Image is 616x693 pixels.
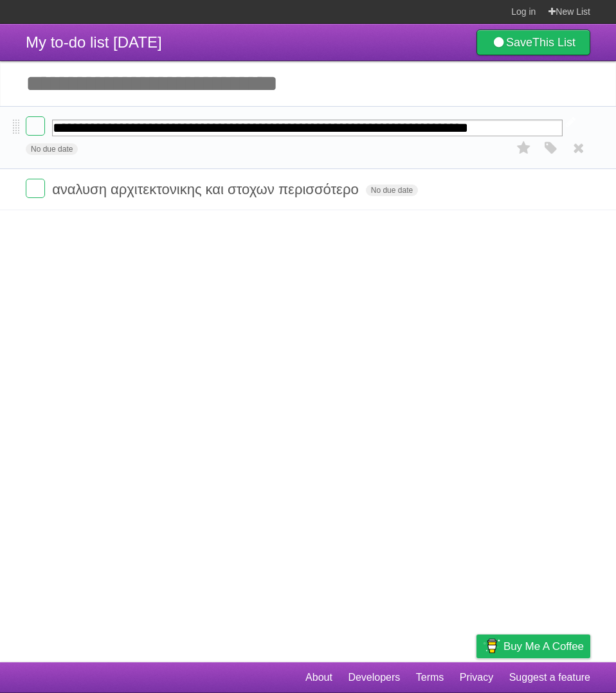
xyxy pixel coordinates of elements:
span: My to-do list [DATE] [26,33,162,51]
label: Done [26,179,45,198]
label: Done [26,116,45,136]
b: This List [532,36,575,49]
a: About [305,665,332,690]
a: Suggest a feature [509,665,590,690]
span: No due date [366,184,418,196]
a: SaveThis List [476,30,590,55]
label: Star task [512,138,536,159]
a: Buy me a coffee [476,634,590,658]
span: Buy me a coffee [503,635,584,658]
a: Terms [416,665,444,690]
span: αναλυση αρχιτεκτονικης και στοχων περισσότερο [52,181,362,197]
span: No due date [26,143,78,155]
a: Privacy [460,665,493,690]
a: Developers [348,665,400,690]
img: Buy me a coffee [483,635,500,657]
